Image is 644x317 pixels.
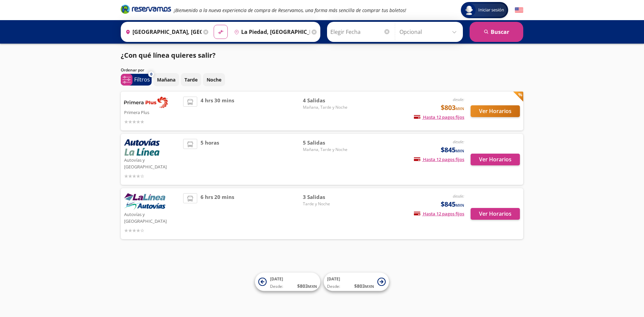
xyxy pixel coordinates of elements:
input: Opcional [399,23,460,40]
em: desde: [453,193,464,199]
span: Tarde y Noche [303,201,350,207]
span: 3 Salidas [303,193,350,201]
em: desde: [453,139,464,145]
span: [DATE] [270,276,283,282]
span: $803 [441,103,464,113]
img: Autovías y La Línea [124,139,160,156]
span: Desde: [270,283,283,289]
input: Buscar Origen [123,23,202,40]
p: Ordenar por [121,67,144,73]
span: $ 803 [297,282,317,289]
button: Buscar [470,22,523,42]
span: Mañana, Tarde y Noche [303,147,350,153]
span: 4 Salidas [303,97,350,104]
p: ¿Con qué línea quieres salir? [121,50,216,60]
span: 0 [150,71,152,77]
button: Ver Horarios [471,154,520,165]
small: MXN [455,106,464,111]
button: 0Filtros [121,74,152,86]
span: [DATE] [327,276,340,282]
p: Autovías y [GEOGRAPHIC_DATA] [124,156,180,170]
img: Autovías y La Línea [124,193,165,210]
span: Iniciar sesión [476,7,507,13]
p: Filtros [134,75,150,84]
img: Primera Plus [124,97,168,108]
span: 5 Salidas [303,139,350,147]
input: Elegir Fecha [330,23,390,40]
span: $845 [441,145,464,155]
span: Hasta 12 pagos fijos [414,156,464,162]
span: Desde: [327,283,340,289]
span: 5 horas [201,139,219,180]
button: Noche [203,73,225,86]
input: Buscar Destino [231,23,310,40]
p: Primera Plus [124,108,180,116]
small: MXN [365,284,374,289]
button: [DATE]Desde:$803MXN [255,273,320,291]
em: ¡Bienvenido a la nueva experiencia de compra de Reservamos, una forma más sencilla de comprar tus... [174,7,406,13]
em: desde: [453,97,464,102]
button: [DATE]Desde:$803MXN [324,273,389,291]
button: Mañana [153,73,179,86]
p: Noche [207,76,221,83]
span: 6 hrs 20 mins [201,193,234,234]
small: MXN [455,203,464,208]
p: Mañana [157,76,175,83]
span: $ 803 [354,282,374,289]
small: MXN [455,148,464,153]
span: Mañana, Tarde y Noche [303,104,350,110]
span: 4 hrs 30 mins [201,97,234,125]
a: Brand Logo [121,4,171,16]
span: Hasta 12 pagos fijos [414,114,464,120]
button: Tarde [181,73,201,86]
button: Ver Horarios [471,105,520,117]
p: Autovías y [GEOGRAPHIC_DATA] [124,210,180,224]
small: MXN [308,284,317,289]
p: Tarde [184,76,198,83]
span: Hasta 12 pagos fijos [414,211,464,217]
button: Ver Horarios [471,208,520,220]
button: English [515,6,523,14]
i: Brand Logo [121,4,171,14]
span: $845 [441,199,464,209]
